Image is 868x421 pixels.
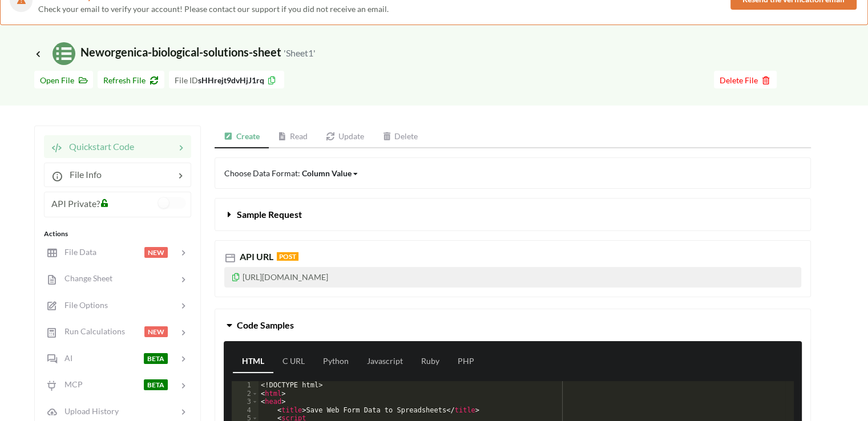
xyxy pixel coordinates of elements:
[269,126,317,148] a: Read
[51,198,100,209] span: API Private?
[277,252,298,261] span: POST
[58,247,96,257] span: File Data
[58,406,119,416] span: Upload History
[215,199,810,230] button: Sample Request
[233,350,273,373] a: HTML
[232,406,259,414] div: 4
[314,350,358,373] a: Python
[720,75,771,85] span: Delete File
[317,126,373,148] a: Update
[232,398,259,406] div: 3
[44,229,191,239] div: Actions
[358,350,412,373] a: Javascript
[273,350,314,373] a: C URL
[58,353,72,363] span: AI
[412,350,449,373] a: Ruby
[144,379,168,390] span: BETA
[58,379,83,389] span: MCP
[237,209,302,220] span: Sample Request
[232,390,259,398] div: 2
[144,247,168,258] span: NEW
[224,267,801,288] p: [URL][DOMAIN_NAME]
[144,353,168,364] span: BETA
[449,350,483,373] a: PHP
[62,141,134,152] span: Quickstart Code
[144,326,168,337] span: NEW
[53,42,75,65] img: /static/media/sheets.7a1b7961.svg
[302,167,352,179] div: Column Value
[237,251,273,262] span: API URL
[237,319,294,330] span: Code Samples
[215,126,269,148] a: Create
[373,126,427,148] a: Delete
[98,71,164,88] button: Refresh File
[58,300,108,310] span: File Options
[38,4,389,14] span: Check your email to verify your account! Please contact our support if you did not receive an email.
[215,309,810,341] button: Code Samples
[103,75,159,85] span: Refresh File
[224,168,359,178] span: Choose Data Format:
[175,75,198,85] span: File ID
[63,169,102,180] span: File Info
[58,273,112,283] span: Change Sheet
[40,75,87,85] span: Open File
[284,47,316,58] small: 'Sheet1'
[232,381,259,389] div: 1
[714,71,777,88] button: Delete File
[34,71,93,88] button: Open File
[34,45,316,59] span: Neworgenica-biological-solutions-sheet
[198,75,264,85] b: sHHrejt9dvHjJ1rq
[58,326,125,336] span: Run Calculations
